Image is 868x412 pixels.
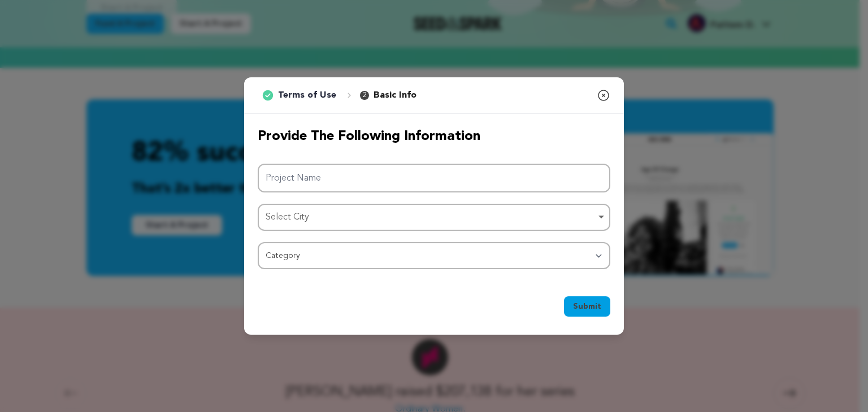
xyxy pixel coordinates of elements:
[266,209,596,226] div: Select City
[573,301,601,312] span: Submit
[564,296,610,317] button: Submit
[258,164,610,192] input: Project Name
[258,128,610,146] h2: Provide the following information
[360,91,369,100] span: 2
[374,89,416,102] p: Basic Info
[278,89,336,102] p: Terms of Use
